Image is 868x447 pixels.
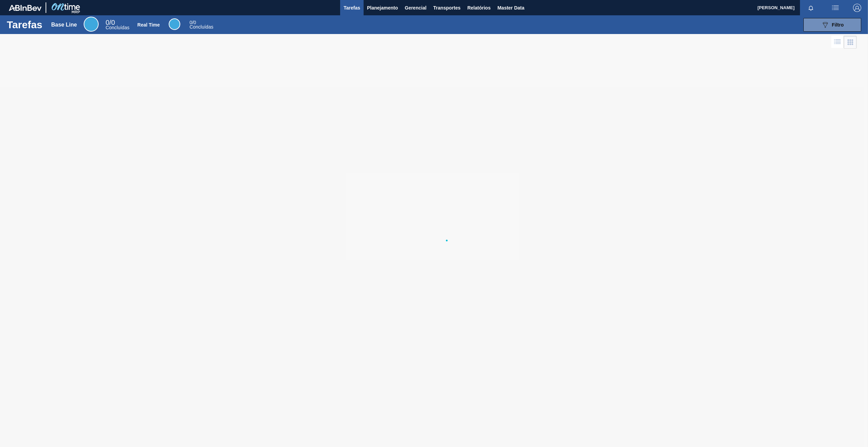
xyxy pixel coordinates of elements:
span: Concluídas [105,25,129,30]
div: Real Time [189,20,213,29]
button: Notificações [800,3,822,13]
span: Relatórios [467,4,490,12]
img: TNhmsLtSVTkK8tSr43FrP2fwEKptu5GPRR3wAAAABJRU5ErkJggg== [9,5,41,11]
span: 0 [189,20,192,25]
span: Planejamento [367,4,398,12]
h1: Tarefas [7,21,43,29]
img: userActions [831,4,839,12]
span: Master Data [497,4,524,12]
img: Logout [853,4,861,12]
div: Real Time [137,22,160,28]
div: Real Time [169,18,180,30]
span: Gerencial [405,4,427,12]
span: Transportes [433,4,461,12]
span: Tarefas [344,4,360,12]
div: Base Line [84,17,99,32]
div: Base Line [105,20,129,30]
span: Concluídas [189,24,213,30]
span: 0 [105,19,109,26]
button: Filtro [803,18,861,32]
div: Base Line [51,22,77,28]
span: / 0 [189,20,196,25]
span: / 0 [105,19,115,26]
span: Filtro [832,22,844,28]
